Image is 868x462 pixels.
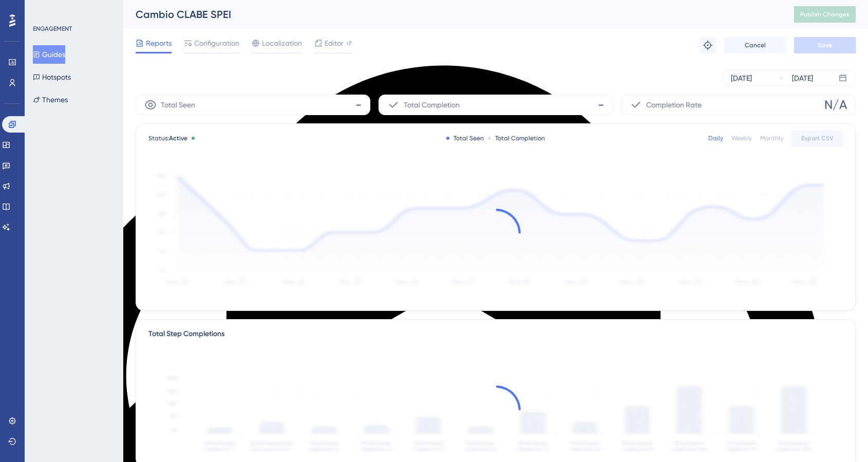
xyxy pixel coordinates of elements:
span: Save [818,41,832,49]
span: Status: [148,134,187,142]
div: [DATE] [792,72,813,84]
span: Active [169,135,187,142]
span: Localization [262,37,302,49]
button: Hotspots [33,68,71,86]
div: Cambio CLABE SPEI [136,7,768,22]
div: Total Step Completions [148,328,224,340]
span: N/A [824,97,847,113]
span: Export CSV [801,134,834,142]
button: Guides [33,45,65,64]
span: - [355,97,362,113]
span: Publish Changes [800,10,850,19]
div: Monthly [760,134,783,142]
button: Themes [33,90,68,109]
span: Configuration [194,37,239,49]
div: Daily [708,134,723,142]
span: Editor [325,37,344,49]
span: - [598,97,604,113]
button: Publish Changes [794,6,856,23]
div: [DATE] [731,72,752,84]
span: Total Seen [161,99,195,111]
div: Weekly [731,134,752,142]
button: Cancel [724,37,786,53]
span: Reports [146,37,172,49]
div: ENGAGEMENT [33,25,72,33]
span: Total Completion [404,99,460,111]
button: Export CSV [791,130,843,146]
span: Cancel [745,41,766,49]
button: Save [794,37,856,53]
div: Total Seen [446,134,484,142]
span: Completion Rate [646,99,702,111]
div: Total Completion [488,134,545,142]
